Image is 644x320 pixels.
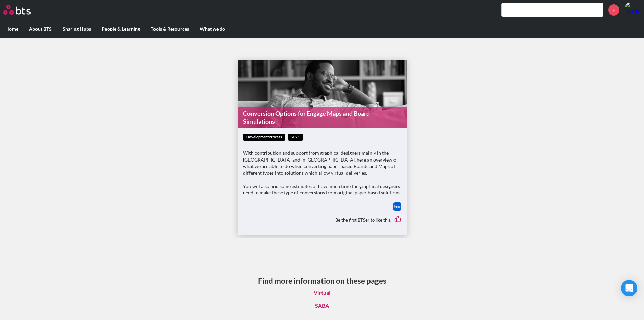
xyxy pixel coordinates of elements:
[3,5,43,15] a: Go home
[621,280,637,296] div: Open Intercom Messenger
[608,4,619,16] a: +
[194,20,231,38] label: What we do
[310,299,334,312] a: SABA
[288,134,303,141] span: 2021
[3,5,31,15] img: BTS Logo
[624,2,641,18] a: Profile
[57,20,96,38] label: Sharing Hubs
[145,20,194,38] label: Tools & Resources
[238,107,407,128] a: Conversion Options for Engage Maps and Board Simulations
[243,134,285,141] span: developmentProcess
[24,20,57,38] label: About BTS
[243,211,401,230] div: Be the first BTSer to like this.
[96,20,145,38] label: People & Learning
[243,183,401,196] p: You will also find some estimates of how much time the graphical designers need to make these typ...
[393,202,401,211] img: Box logo
[258,276,386,286] h3: Find more information on these pages
[308,286,336,299] a: Virtual
[624,2,641,18] img: Tracey Bunyard
[393,202,401,211] a: Download file from Box
[243,150,401,176] p: With contribution and support from graphical designers mainly in the [GEOGRAPHIC_DATA] and in [GE...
